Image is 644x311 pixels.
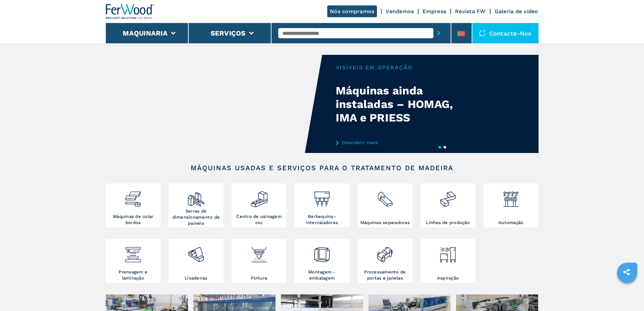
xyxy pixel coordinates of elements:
button: Maquinaria [123,29,168,37]
img: lavorazione_porte_finestre_2.png [376,241,394,264]
a: Berbequins-intercaladores [294,183,349,227]
h3: Prensagem e laminação [108,269,159,281]
img: verniciatura_1.png [250,241,268,264]
a: Máquinas de colar bordos [106,183,161,227]
h3: Aspiração [437,275,459,281]
h3: Berbequins-intercaladores [296,214,348,226]
button: 2 [444,146,446,149]
h3: Serras de dimensionamento de painéis [170,208,222,226]
a: Empresa [423,8,446,15]
img: sezionatrici_2.png [376,185,394,208]
img: montaggio_imballaggio_2.png [313,241,331,264]
a: Processamento de portas e janelas [358,239,412,283]
a: Galeria de vídeo [495,8,539,15]
h3: Montagem - embalagem [296,269,348,281]
img: linee_di_produzione_2.png [439,185,457,208]
img: squadratrici_2.png [187,185,205,208]
img: foratrici_inseritrici_2.png [313,185,331,208]
h2: Máquinas usadas e serviços para o tratamento de madeira [127,164,517,172]
button: 1 [438,146,441,149]
h3: Processamento de portas e janelas [359,269,411,281]
a: Montagem - embalagem [294,239,349,283]
a: sharethis [618,264,635,281]
img: Contacte-nos [479,30,486,37]
a: Aspiração [421,239,475,283]
img: automazione.png [502,185,520,208]
h3: Lixadeiras [185,275,208,281]
a: Prensagem e laminação [106,239,161,283]
h3: Linhas de produção [426,220,470,226]
a: Vendemos [386,8,414,15]
img: Ferwood [106,4,154,19]
a: Revista FW [455,8,486,15]
div: Contacte-nos [472,23,539,43]
iframe: Chat [615,281,639,306]
video: Your browser does not support the video tag. [106,55,322,153]
a: Máquinas separadoras [358,183,412,227]
a: Nós compramos [327,5,377,17]
a: Lixadeiras [169,239,223,283]
a: Centro de usinagem cnc [232,183,286,227]
img: aspirazione_1.png [439,241,457,264]
h3: Pintura [251,275,267,281]
a: Automação [483,183,538,227]
h3: Máquinas separadoras [360,220,410,226]
button: submit-button [433,25,444,41]
img: levigatrici_2.png [187,241,205,264]
a: Linhas de produção [421,183,475,227]
h3: Centro de usinagem cnc [233,214,285,226]
img: bordatrici_1.png [124,185,142,208]
a: Serras de dimensionamento de painéis [169,183,223,227]
button: Serviços [211,29,246,37]
img: pressa-strettoia.png [124,241,142,264]
h3: Máquinas de colar bordos [108,214,159,226]
img: centro_di_lavoro_cnc_2.png [250,185,268,208]
a: Pintura [232,239,286,283]
a: Descobrir mais [336,140,468,145]
h3: Automação [498,220,523,226]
